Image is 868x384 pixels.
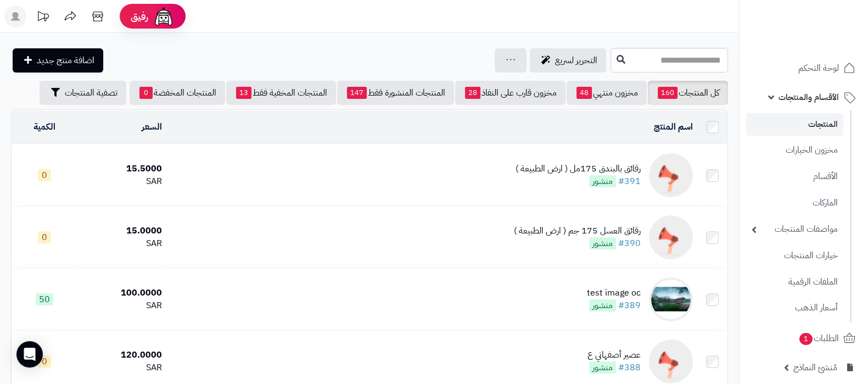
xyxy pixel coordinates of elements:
div: 15.0000 [82,225,161,237]
div: SAR [82,361,161,374]
a: #389 [618,299,641,312]
div: رقائق بالبندق 175مل ( ارض الطبيعة ) [516,163,641,175]
a: الكمية [33,120,55,133]
span: تصفية المنتجات [65,86,117,99]
div: SAR [82,237,161,250]
a: الأقسام [746,165,843,188]
span: 13 [236,87,251,99]
img: ai-face.png [153,5,175,27]
span: 48 [576,87,592,99]
div: 100.0000 [82,287,161,299]
a: مخزون منتهي48 [567,81,647,105]
a: #391 [618,175,641,188]
a: الملفات الرقمية [746,270,843,294]
a: المنتجات المخفضة0 [130,81,225,105]
div: test image oc [587,287,641,299]
a: #390 [618,237,641,250]
img: logo-2.png [793,8,858,31]
span: 50 [36,293,53,305]
a: المنتجات [746,113,843,136]
img: test image oc [649,277,693,321]
span: مُنشئ النماذج [793,360,837,375]
img: عصير أصفهاني ع [649,340,693,383]
span: منشور [589,175,616,187]
a: المنتجات المخفية فقط13 [226,81,336,105]
span: 0 [38,355,51,368]
span: الأقسام والمنتجات [779,90,839,105]
span: منشور [589,237,616,249]
a: تحديثات المنصة [29,5,57,30]
div: SAR [82,299,161,312]
div: 120.0000 [82,349,161,361]
a: اضافة منتج جديد [13,48,103,73]
div: SAR [82,175,161,188]
a: أسعار الذهب [746,296,843,320]
span: الطلبات [798,331,839,346]
span: 0 [38,169,51,181]
button: تصفية المنتجات [40,81,126,105]
a: الطلبات1 [746,325,861,352]
a: مواصفات المنتجات [746,218,843,241]
span: 28 [465,87,480,99]
div: 15.5000 [82,163,161,175]
a: خيارات المنتجات [746,244,843,268]
span: لوحة التحكم [798,60,839,76]
span: 0 [139,87,153,99]
a: المنتجات المنشورة فقط147 [337,81,454,105]
a: #388 [618,361,641,374]
span: منشور [589,361,616,374]
a: الماركات [746,191,843,215]
div: عصير أصفهاني ع [587,349,641,361]
a: مخزون الخيارات [746,138,843,162]
div: رقائق العسل 175 جم ( ارض الطبيعة ) [514,225,641,237]
a: التحرير لسريع [530,48,606,73]
a: السعر [142,120,162,133]
img: رقائق بالبندق 175مل ( ارض الطبيعة ) [649,153,693,197]
span: 147 [347,87,367,99]
span: اضافة منتج جديد [37,54,94,67]
span: 1 [799,333,813,345]
span: 0 [38,231,51,243]
a: مخزون قارب على النفاذ28 [455,81,565,105]
a: كل المنتجات160 [648,81,728,105]
span: 160 [658,87,677,99]
div: Open Intercom Messenger [16,341,43,368]
span: التحرير لسريع [555,54,597,67]
span: رفيق [131,10,148,23]
a: اسم المنتج [654,120,693,133]
span: منشور [589,299,616,311]
a: لوحة التحكم [746,55,861,81]
img: رقائق العسل 175 جم ( ارض الطبيعة ) [649,215,693,259]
